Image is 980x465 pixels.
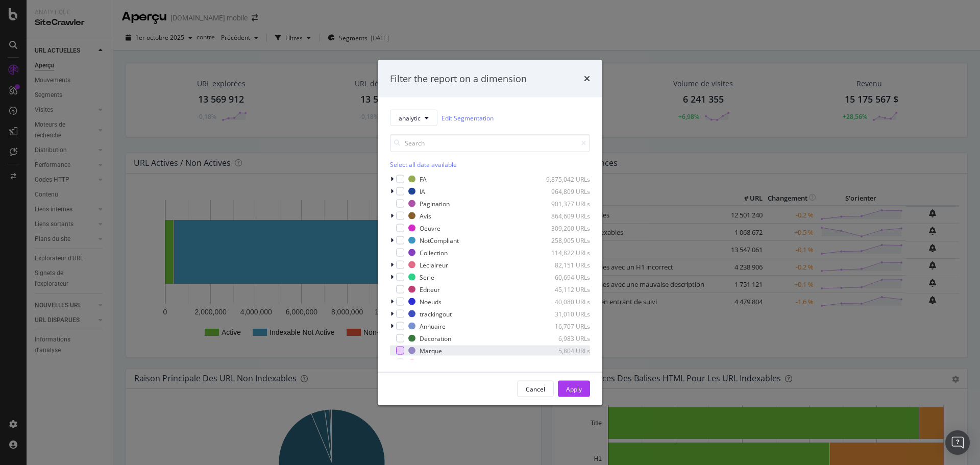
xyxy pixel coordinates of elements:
[526,384,545,393] div: Cancel
[442,112,494,123] a: Edit Segmentation
[390,134,590,152] input: Search
[540,199,590,208] div: 901,377 URLs
[540,273,590,281] div: 60,694 URLs
[399,113,421,122] span: analytic
[945,430,970,455] div: Ouvrir Intercom Messenger
[420,285,440,293] div: Editeur
[540,285,590,293] div: 45,112 URLs
[378,60,602,405] div: modal
[540,346,590,355] div: 5,804 URLs
[566,384,582,393] div: Apply
[420,273,434,281] div: Serie
[420,248,448,257] div: Collection
[420,358,438,367] div: others
[540,187,590,195] div: 964,809 URLs
[420,236,459,244] div: NotCompliant
[420,309,452,318] div: trackingout
[420,334,451,342] div: Decoration
[420,260,448,269] div: Leclaireur
[540,334,590,342] div: 6,983 URLs
[420,199,450,208] div: Pagination
[540,175,590,183] div: 9,875,042 URLs
[540,297,590,306] div: 40,080 URLs
[390,110,437,126] button: analytic
[540,211,590,220] div: 864,609 URLs
[420,322,446,330] div: Annuaire
[420,224,440,232] div: Oeuvre
[420,346,442,355] div: Marque
[517,381,554,397] button: Cancel
[540,248,590,257] div: 114,822 URLs
[540,260,590,269] div: 82,151 URLs
[540,236,590,244] div: 258,905 URLs
[420,175,427,183] div: FA
[420,211,431,220] div: Avis
[540,224,590,232] div: 309,260 URLs
[420,187,425,195] div: IA
[390,160,590,169] div: Select all data available
[540,309,590,318] div: 31,010 URLs
[558,381,590,397] button: Apply
[390,72,527,85] div: Filter the report on a dimension
[420,297,442,306] div: Noeuds
[540,358,590,367] div: 3,265 URLs
[584,72,590,85] div: times
[540,322,590,330] div: 16,707 URLs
